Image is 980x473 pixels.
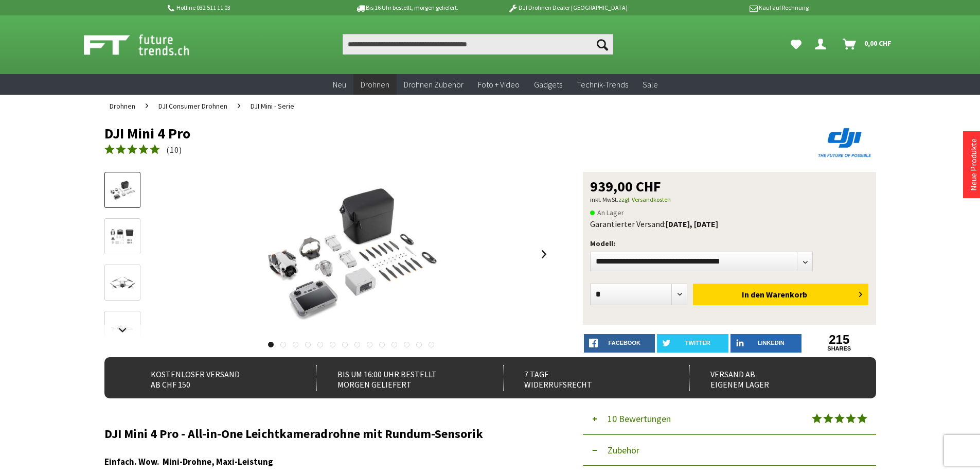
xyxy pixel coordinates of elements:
a: Meine Favoriten [786,34,807,55]
button: In den Warenkorb [693,284,868,305]
p: DJI Drohnen Dealer [GEOGRAPHIC_DATA] [487,2,648,14]
a: Drohnen [353,74,397,95]
a: DJI Mini - Serie [245,95,299,117]
h3: Einfach. Wow. Mini-Drohne, Maxi-Leistung [104,455,552,468]
span: Sale [643,79,658,90]
a: Foto + Video [471,74,527,95]
img: DJI Mini 4 Pro [248,172,454,337]
a: LinkedIn [730,334,802,353]
input: Produkt, Marke, Kategorie, EAN, Artikelnummer… [343,34,613,55]
span: Technik-Trends [577,79,628,90]
div: Versand ab eigenem Lager [689,365,853,391]
a: Sale [635,74,665,95]
a: Dein Konto [811,34,834,55]
p: Bis 16 Uhr bestellt, morgen geliefert. [327,2,487,14]
button: Suchen [592,34,613,55]
span: An Lager [590,206,624,219]
span: DJI Mini - Serie [251,101,294,111]
b: [DATE], [DATE] [666,219,718,229]
a: zzgl. Versandkosten [618,196,671,203]
h2: DJI Mini 4 Pro - All-in-One Leichtkameradrohne mit Rundum-Sensorik [104,427,552,441]
p: Modell: [590,237,869,250]
div: Kostenloser Versand ab CHF 150 [130,365,294,391]
a: shares [804,345,875,352]
span: ( ) [166,145,182,155]
button: Zubehör [583,435,876,466]
span: Drohnen [361,79,389,90]
span: facebook [609,340,640,346]
a: Gadgets [527,74,569,95]
span: 0,00 CHF [864,35,892,51]
a: twitter [657,334,728,353]
a: Drohnen Zubehör [397,74,471,95]
a: 215 [804,334,875,345]
span: Gadgets [534,79,562,90]
span: Drohnen [110,101,135,111]
span: Warenkorb [766,289,807,300]
div: 7 Tage Widerrufsrecht [503,365,667,391]
a: Technik-Trends [569,74,635,95]
button: 10 Bewertungen [583,404,876,435]
div: Bis um 16:00 Uhr bestellt Morgen geliefert [316,365,480,391]
a: facebook [584,334,655,353]
span: twitter [685,340,710,346]
a: (10) [104,144,182,156]
img: Shop Futuretrends - zur Startseite wechseln [84,32,212,58]
span: Drohnen Zubehör [404,79,464,90]
h1: DJI Mini 4 Pro [104,126,722,141]
img: DJI [814,126,876,160]
a: Neu [326,74,353,95]
span: 10 [170,145,179,155]
a: Neue Produkte [968,138,978,191]
img: Vorschau: DJI Mini 4 Pro [108,179,137,202]
a: DJI Consumer Drohnen [153,95,233,117]
span: Foto + Video [478,79,520,90]
p: Kauf auf Rechnung [648,2,809,14]
span: In den [742,289,764,300]
span: Neu [333,79,346,90]
a: Drohnen [104,95,140,117]
a: Warenkorb [839,34,897,55]
span: DJI Consumer Drohnen [158,101,227,111]
span: 939,00 CHF [590,179,661,194]
div: Garantierter Versand: [590,219,869,229]
p: Hotline 032 511 11 03 [166,2,327,14]
p: inkl. MwSt. [590,194,869,206]
span: LinkedIn [758,340,785,346]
